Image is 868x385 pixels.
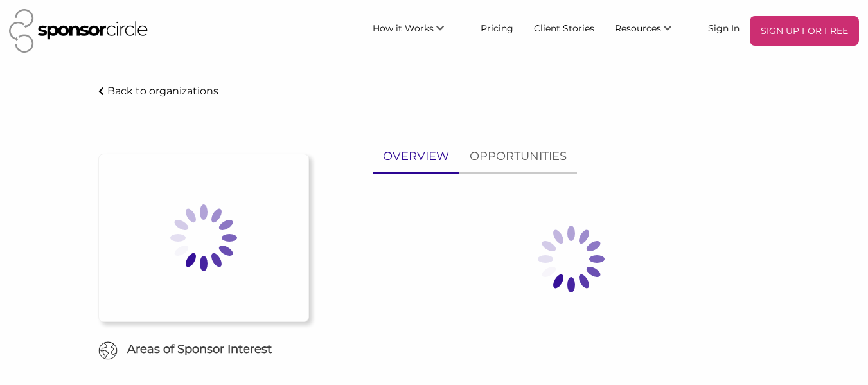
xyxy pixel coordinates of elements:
[98,341,118,361] img: Globe Icon
[107,85,218,97] p: Back to organizations
[605,16,698,46] li: Resources
[507,195,635,323] img: Loading spinner
[139,174,268,302] img: Loading spinner
[89,341,319,357] h6: Areas of Sponsor Interest
[9,9,148,53] img: Sponsor Circle Logo
[755,21,854,40] p: SIGN UP FOR FREE
[470,147,567,166] p: OPPORTUNITIES
[362,16,470,46] li: How it Works
[524,16,605,39] a: Client Stories
[470,16,524,39] a: Pricing
[373,22,434,34] span: How it Works
[698,16,750,39] a: Sign In
[383,147,449,166] p: OVERVIEW
[615,22,661,34] span: Resources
